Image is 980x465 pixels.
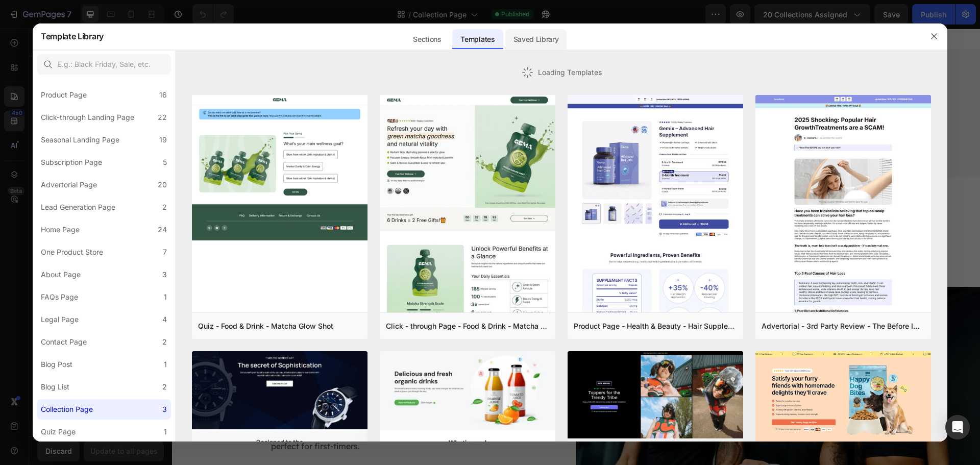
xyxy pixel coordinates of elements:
[163,246,167,258] div: 7
[405,29,449,50] div: Sections
[41,23,104,50] h2: Template Library
[41,156,102,168] div: Subscription Page
[41,111,134,124] div: Click-through Landing Page
[162,201,167,213] div: 2
[41,291,78,303] div: FAQs Page
[41,426,76,438] div: Quiz Page
[384,45,469,62] h2: Best Selling Products
[41,381,69,393] div: Blog List
[538,67,602,78] span: Loading Templates
[41,336,87,348] div: Contact Page
[162,268,167,281] div: 3
[198,320,333,332] div: Quiz - Food & Drink - Matcha Glow Shot
[158,224,167,236] div: 24
[41,268,81,281] div: About Page
[164,426,167,438] div: 1
[452,29,503,50] div: Templates
[41,224,80,236] div: Home Page
[41,403,93,415] div: Collection Page
[945,415,970,439] div: Open Intercom Messenger
[164,358,167,371] div: 1
[41,89,87,101] div: Product Page
[41,134,119,146] div: Seasonal Landing Page
[158,111,167,124] div: 22
[98,70,710,103] h2: Best Selling Products
[505,29,567,50] div: Saved Library
[41,358,72,371] div: Blog Post
[162,336,167,348] div: 2
[37,54,171,75] input: E.g.: Black Friday, Sale, etc.
[164,291,167,303] div: 1
[386,320,549,332] div: Click - through Page - Food & Drink - Matcha Glow Shot
[163,156,167,168] div: 5
[99,112,709,123] p: Fresh flavors, powerful benefits. Choose your perfect cleanse.
[99,334,352,345] p: NEW COLLECTION
[41,313,79,326] div: Legal Page
[762,320,925,332] div: Advertorial - 3rd Party Review - The Before Image - Hair Supplement
[340,48,364,59] a: Home
[99,350,328,377] p: Fuel. Refresh. Reset.
[574,320,737,332] div: Product Page - Health & Beauty - Hair Supplement
[99,387,328,424] p: Our Classic Veg Cleanse offers a deep detox and nutrient reset, while the Fruit Boost Cleanse is ...
[41,179,97,191] div: Advertorial Page
[162,313,167,326] div: 4
[159,89,167,101] div: 16
[41,201,115,213] div: Lead Generation Page
[162,381,167,393] div: 2
[41,246,103,258] div: One Product Store
[159,134,167,146] div: 19
[162,403,167,415] div: 3
[158,179,167,191] div: 20
[192,95,367,241] img: quiz-1.png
